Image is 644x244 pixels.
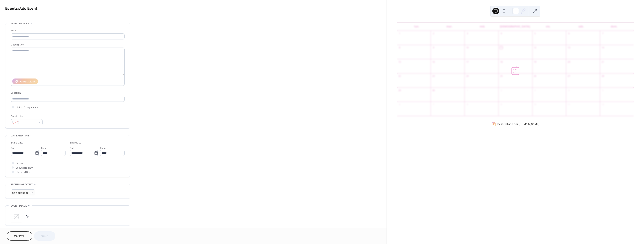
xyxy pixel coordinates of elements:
div: 4 [500,32,503,35]
a: Events [5,5,18,13]
div: 20 [567,60,570,63]
div: 9 [500,103,503,106]
div: vie. [532,22,565,31]
button: Cancel [7,231,32,241]
span: Event details [11,21,29,26]
a: [DOMAIN_NAME] [519,123,539,126]
div: 12 [534,46,537,49]
span: Event image [11,204,27,208]
div: 27 [567,75,570,78]
div: 2 [432,32,435,35]
div: Start date [11,141,24,145]
div: 19 [534,60,537,63]
div: dom. [598,22,630,31]
div: 17 [466,60,469,63]
div: 28 [601,75,604,78]
div: 6 [398,103,401,106]
span: Time [100,146,106,150]
div: 23 [432,75,435,78]
div: 14 [601,46,604,49]
div: 29 [398,89,401,92]
div: Title [11,28,124,33]
div: sáb. [565,22,598,31]
span: Link to Google Maps [16,105,38,110]
div: 10 [534,103,537,106]
div: 3 [534,89,537,92]
div: ; [11,211,22,222]
div: 1 [466,89,469,92]
div: 8 [398,46,401,49]
div: 1 [398,32,401,35]
div: [DEMOGRAPHIC_DATA]. [499,22,532,31]
div: 11 [500,46,503,49]
div: 7 [432,103,435,106]
span: Date and time [11,134,29,138]
div: mié. [466,22,499,31]
div: Description [11,43,124,47]
div: Desarrollado por [497,123,539,126]
div: Location [11,91,124,95]
span: Show date only [16,166,33,170]
div: lun. [400,22,433,31]
div: 9 [432,46,435,49]
div: 3 [466,32,469,35]
div: 10 [466,46,469,49]
span: Recurring event [11,182,33,187]
span: Hide end time [16,170,31,174]
div: Event color [11,114,42,119]
div: 12 [601,103,604,106]
span: Do not repeat [12,190,28,195]
div: 5 [534,32,537,35]
div: mar. [433,22,466,31]
div: 15 [398,60,401,63]
div: 4 [567,89,570,92]
div: 6 [567,32,570,35]
div: 26 [534,75,537,78]
div: 21 [601,60,604,63]
span: All day [16,161,23,166]
div: 7 [601,32,604,35]
span: / Add Event [18,5,37,13]
span: Date [70,146,75,150]
div: 22 [398,75,401,78]
div: 30 [432,89,435,92]
span: Cancel [14,234,25,239]
div: 16 [432,60,435,63]
div: 11 [567,103,570,106]
div: 25 [500,75,503,78]
div: 24 [466,75,469,78]
div: 5 [601,89,604,92]
span: Time [41,146,47,150]
div: 8 [466,103,469,106]
div: 2 [500,89,503,92]
div: 13 [567,46,570,49]
span: Date [11,146,16,150]
div: End date [70,141,81,145]
div: 18 [500,60,503,63]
